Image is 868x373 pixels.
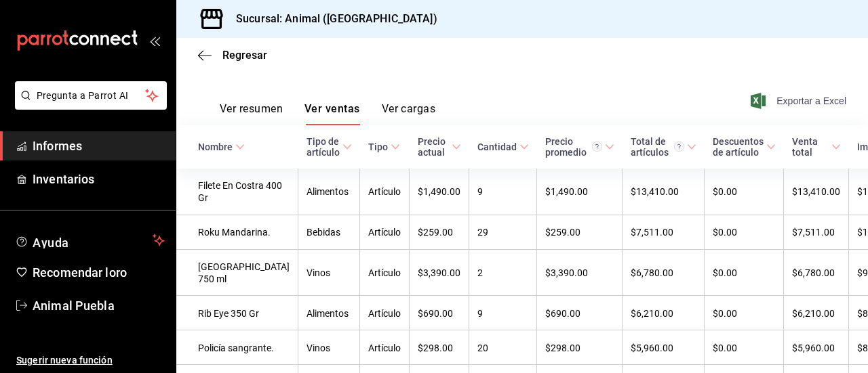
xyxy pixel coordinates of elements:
font: $0.00 [713,308,737,319]
font: $3,390.00 [418,267,460,278]
font: Ver cargas [382,102,436,115]
font: $259.00 [418,227,453,238]
button: abrir_cajón_menú [149,35,160,46]
font: Artículo [368,227,401,238]
font: Informes [33,139,82,153]
font: Alimentos [307,187,349,198]
font: 29 [477,227,488,238]
font: Inventarios [33,172,94,186]
font: Artículo [368,187,401,198]
font: $7,511.00 [631,227,673,238]
font: $6,780.00 [792,267,835,278]
font: Sucursal: Animal ([GEOGRAPHIC_DATA]) [236,12,437,25]
font: Exportar a Excel [776,95,846,106]
svg: Precio promedio = Total artículos / cantidad [592,141,602,152]
font: $259.00 [545,227,580,238]
button: Pregunta a Parrot AI [15,81,167,110]
svg: El total de artículos considera cambios de precios en los artículos así como costos adicionales p... [674,141,684,152]
a: Pregunta a Parrot AI [9,98,167,112]
font: Venta total [792,136,818,158]
font: $298.00 [418,343,453,353]
button: Exportar a Excel [753,93,846,109]
span: Tipo [368,141,400,152]
span: Cantidad [477,141,529,152]
span: Tipo de artículo [307,136,352,158]
font: $3,390.00 [545,267,588,278]
font: Total de artículos [631,136,669,158]
font: $5,960.00 [792,343,835,353]
font: $6,210.00 [792,308,835,319]
font: Nombre [198,141,233,152]
font: $6,210.00 [631,308,673,319]
font: $690.00 [545,308,580,319]
font: Ver ventas [304,102,360,115]
span: Nombre [198,141,245,152]
font: 9 [477,308,483,319]
font: Sugerir nueva función [16,355,113,366]
span: Total de artículos [631,136,696,158]
font: $0.00 [713,187,737,198]
font: Ver resumen [220,102,283,115]
font: Policía sangrante. [198,343,274,353]
font: 20 [477,343,488,353]
font: Vinos [307,343,330,353]
font: Tipo [368,141,388,152]
font: Cantidad [477,141,517,152]
font: Artículo [368,267,401,278]
font: [GEOGRAPHIC_DATA] 750 ml [198,262,290,285]
font: 9 [477,187,483,198]
font: Filete En Costra 400 Gr [198,181,282,204]
font: Precio promedio [545,136,587,158]
font: $6,780.00 [631,267,673,278]
font: $0.00 [713,227,737,238]
font: Rib Eye 350 Gr [198,308,259,319]
font: $0.00 [713,343,737,353]
font: $13,410.00 [792,187,840,198]
span: Precio actual [418,136,461,158]
font: Ayuda [33,236,69,250]
font: $690.00 [418,308,453,319]
span: Venta total [792,136,841,158]
font: Recomendar loro [33,265,127,280]
font: Roku Mandarina. [198,227,271,238]
font: Descuentos de artículo [713,136,764,158]
span: Precio promedio [545,136,614,158]
font: Alimentos [307,308,349,319]
font: Pregunta a Parrot AI [37,90,129,101]
font: Precio actual [418,136,446,158]
font: Artículo [368,343,401,353]
font: $13,410.00 [631,187,679,198]
font: $0.00 [713,267,737,278]
span: Descuentos de artículo [713,136,776,158]
font: $1,490.00 [545,187,588,198]
font: $5,960.00 [631,343,673,353]
font: $298.00 [545,343,580,353]
font: $7,511.00 [792,227,835,238]
font: Bebidas [307,227,340,238]
font: Vinos [307,267,330,278]
button: Regresar [198,49,267,62]
div: pestañas de navegación [220,102,435,125]
font: $1,490.00 [418,187,460,198]
font: 2 [477,267,483,278]
font: Tipo de artículo [307,136,340,158]
font: Artículo [368,308,401,319]
font: Animal Puebla [33,299,115,313]
font: Regresar [222,49,267,62]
